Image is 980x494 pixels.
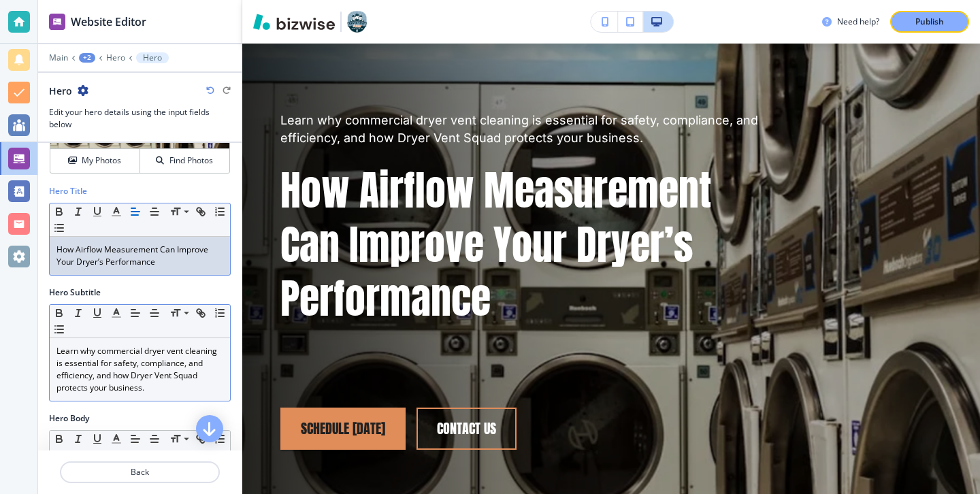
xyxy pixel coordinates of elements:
button: Main [49,53,68,63]
p: Hero [143,53,162,63]
p: Learn why commercial dryer vent cleaning is essential for safety, compliance, and efficiency, and... [56,345,223,394]
button: Hero [106,53,125,63]
img: Your Logo [347,11,367,33]
button: My Photos [50,149,140,173]
h3: Edit your hero details using the input fields below [49,106,231,131]
h4: My Photos [82,154,121,167]
button: Contact Us [416,408,517,450]
h2: Hero [49,84,72,98]
button: Publish [890,11,969,33]
p: Back [61,466,218,478]
button: Hero [136,52,169,63]
p: How Airflow Measurement Can Improve Your Dryer’s Performance [280,163,768,326]
button: +2 [79,53,95,63]
h2: Website Editor [71,14,146,30]
img: editor icon [49,14,65,30]
p: Learn why commercial dryer vent cleaning is essential for safety, compliance, and efficiency, and... [280,112,768,147]
h2: Hero Body [49,412,89,425]
h2: Hero Title [49,185,87,197]
button: Find Photos [140,149,229,173]
button: Back [60,461,220,483]
img: Bizwise Logo [253,14,335,30]
p: How Airflow Measurement Can Improve Your Dryer’s Performance [56,244,223,268]
h3: Need help? [837,16,879,28]
p: Publish [915,16,944,28]
h2: Hero Subtitle [49,286,101,299]
a: Schedule [DATE] [280,408,406,450]
h4: Find Photos [169,154,213,167]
